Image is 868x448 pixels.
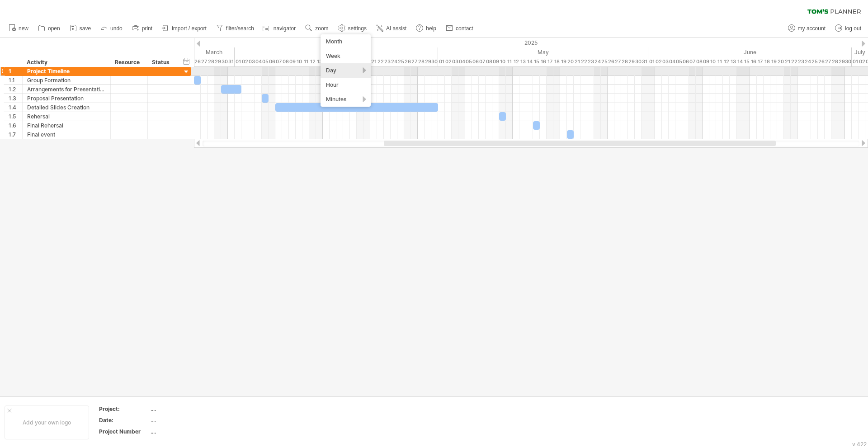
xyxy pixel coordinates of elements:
[786,23,828,34] a: my account
[425,57,431,66] div: Tuesday, 29 April 2025
[831,57,838,66] div: Saturday, 28 June 2025
[845,25,861,32] span: log out
[580,57,587,66] div: Thursday, 22 May 2025
[547,57,553,66] div: Saturday, 17 May 2025
[221,57,228,66] div: Sunday, 30 March 2025
[110,25,123,32] span: undo
[662,57,669,66] div: Tuesday, 3 June 2025
[526,57,533,66] div: Wednesday, 14 May 2025
[130,23,155,34] a: print
[628,57,635,66] div: Thursday, 29 May 2025
[262,57,269,66] div: Saturday, 5 April 2025
[513,57,519,66] div: Monday, 12 May 2025
[736,57,743,66] div: Saturday, 14 June 2025
[321,34,371,49] div: Month
[321,49,371,63] div: Week
[19,25,28,32] span: new
[519,57,526,66] div: Tuesday, 13 May 2025
[479,57,486,66] div: Wednesday, 7 May 2025
[540,57,547,66] div: Friday, 16 May 2025
[261,23,298,34] a: navigator
[608,57,614,66] div: Monday, 26 May 2025
[791,57,797,66] div: Sunday, 22 June 2025
[214,23,257,34] a: filter/search
[370,57,377,66] div: Monday, 21 April 2025
[48,25,60,32] span: open
[115,58,142,67] div: Resource
[9,103,22,112] div: 1.4
[506,57,513,66] div: Sunday, 11 May 2025
[214,57,221,66] div: Saturday, 29 March 2025
[743,57,750,66] div: Sunday, 15 June 2025
[431,57,438,66] div: Wednesday, 30 April 2025
[316,57,323,66] div: Sunday, 13 April 2025
[27,103,106,112] div: Detailed Slides Creation
[9,112,22,121] div: 1.5
[172,25,207,32] span: import / export
[716,57,723,66] div: Wednesday, 11 June 2025
[655,57,662,66] div: Monday, 2 June 2025
[648,47,852,57] div: June 2025
[587,57,594,66] div: Friday, 23 May 2025
[833,23,864,34] a: log out
[235,57,241,66] div: Tuesday, 1 April 2025
[804,57,811,66] div: Tuesday, 24 June 2025
[9,67,22,75] div: 1
[838,57,845,66] div: Sunday, 29 June 2025
[574,57,580,66] div: Wednesday, 21 May 2025
[386,25,406,32] span: AI assist
[9,130,22,139] div: 1.7
[689,57,696,66] div: Saturday, 7 June 2025
[465,57,472,66] div: Monday, 5 May 2025
[601,57,608,66] div: Sunday, 25 May 2025
[269,57,275,66] div: Sunday, 6 April 2025
[750,57,757,66] div: Monday, 16 June 2025
[845,57,852,66] div: Monday, 30 June 2025
[811,57,818,66] div: Wednesday, 25 June 2025
[567,57,574,66] div: Tuesday, 20 May 2025
[302,57,309,66] div: Friday, 11 April 2025
[27,94,106,103] div: Proposal Presentation
[248,57,255,66] div: Thursday, 3 April 2025
[226,25,254,32] span: filter/search
[426,25,436,32] span: help
[798,25,826,32] span: my account
[377,57,384,66] div: Tuesday, 22 April 2025
[309,57,316,66] div: Saturday, 12 April 2025
[764,57,770,66] div: Wednesday, 18 June 2025
[486,57,492,66] div: Thursday, 8 May 2025
[336,23,369,34] a: settings
[151,405,226,413] div: ....
[152,58,172,67] div: Status
[594,57,601,66] div: Saturday, 24 May 2025
[669,57,675,66] div: Wednesday, 4 June 2025
[255,57,262,66] div: Friday, 4 April 2025
[194,57,201,66] div: Wednesday, 26 March 2025
[99,405,149,413] div: Project:
[9,121,22,130] div: 1.6
[730,57,736,66] div: Friday, 13 June 2025
[228,57,235,66] div: Monday, 31 March 2025
[99,416,149,424] div: Date:
[438,47,648,57] div: May 2025
[404,57,411,66] div: Saturday, 26 April 2025
[757,57,764,66] div: Tuesday, 17 June 2025
[348,25,367,32] span: settings
[303,23,331,34] a: zoom
[458,57,465,66] div: Sunday, 4 May 2025
[614,57,621,66] div: Tuesday, 27 May 2025
[797,57,804,66] div: Monday, 23 June 2025
[777,57,784,66] div: Friday, 20 June 2025
[445,57,452,66] div: Friday, 2 May 2025
[6,23,31,34] a: new
[635,57,642,66] div: Friday, 30 May 2025
[682,57,689,66] div: Friday, 6 June 2025
[621,57,628,66] div: Wednesday, 28 May 2025
[418,57,425,66] div: Monday, 28 April 2025
[208,57,214,66] div: Friday, 28 March 2025
[675,57,682,66] div: Thursday, 5 June 2025
[315,25,328,32] span: zoom
[825,57,831,66] div: Friday, 27 June 2025
[151,416,226,424] div: ....
[859,57,865,66] div: Wednesday, 2 July 2025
